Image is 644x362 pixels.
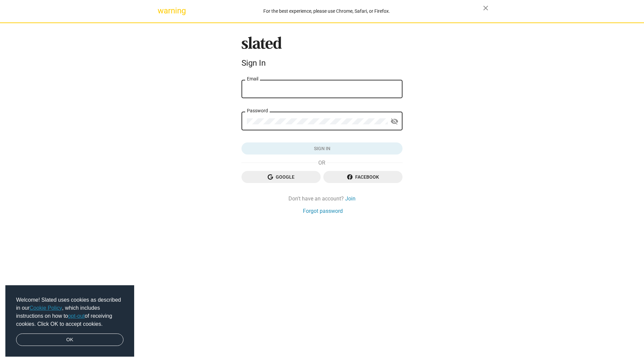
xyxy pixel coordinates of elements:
a: Forgot password [303,207,343,215]
button: Show password [388,115,401,128]
div: cookieconsent [5,285,134,357]
mat-icon: visibility_off [390,116,398,127]
a: dismiss cookie message [16,334,123,346]
span: Welcome! Slated uses cookies as described in our , which includes instructions on how to of recei... [16,296,123,328]
a: opt-out [68,313,85,319]
div: Don't have an account? [241,195,402,202]
span: Google [247,171,315,183]
sl-branding: Sign In [241,37,402,71]
div: For the best experience, please use Chrome, Safari, or Firefox. [170,7,483,16]
mat-icon: warning [158,7,166,15]
button: Google [241,171,321,183]
button: Facebook [323,171,402,183]
a: Cookie Policy [30,305,62,311]
span: Facebook [329,171,397,183]
a: Join [345,195,356,202]
div: Sign In [241,58,402,68]
mat-icon: close [482,4,490,12]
